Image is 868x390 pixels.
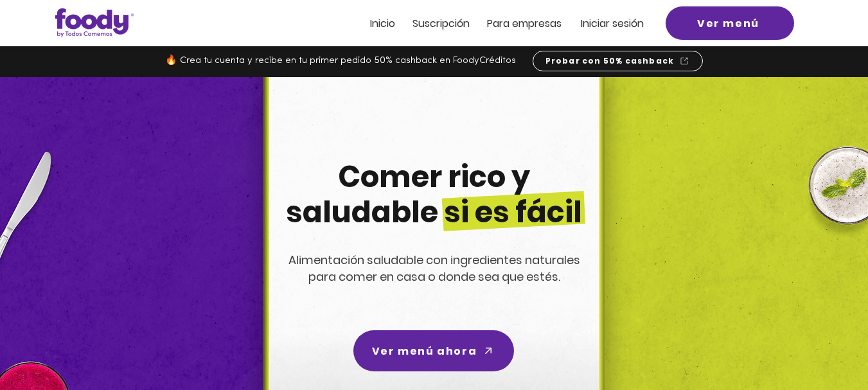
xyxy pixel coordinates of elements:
[487,16,499,31] span: Pa
[697,15,759,31] span: Ver menú
[372,343,477,359] span: Ver menú ahora
[412,18,470,29] a: Suscripción
[499,16,562,31] span: ra empresas
[581,18,644,29] a: Iniciar sesión
[793,315,855,377] iframe: Messagebird Livechat Widget
[165,56,516,66] span: 🔥 Crea tu cuenta y recibe en tu primer pedido 50% cashback en FoodyCréditos
[666,6,794,40] a: Ver menú
[353,330,514,371] a: Ver menú ahora
[487,18,562,29] a: Para empresas
[545,55,675,67] span: Probar con 50% cashback
[55,8,134,37] img: Logo_Foody V2.0.0 (3).png
[288,252,580,285] span: Alimentación saludable con ingredientes naturales para comer en casa o donde sea que estés.
[370,18,395,29] a: Inicio
[533,51,703,71] a: Probar con 50% cashback
[370,16,395,31] span: Inicio
[412,16,470,31] span: Suscripción
[581,16,644,31] span: Iniciar sesión
[286,156,582,233] span: Comer rico y saludable si es fácil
